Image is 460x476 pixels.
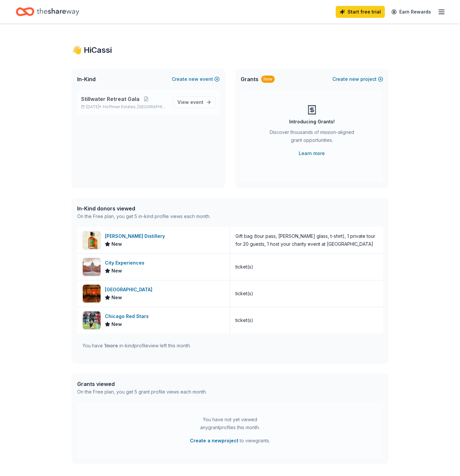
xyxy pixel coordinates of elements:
span: Hoffman Estates, [GEOGRAPHIC_DATA] [103,104,168,110]
span: event [190,99,203,105]
div: On the Free plan, you get 5 grant profile views each month. [77,388,207,396]
button: Create a newproject [190,437,238,445]
div: Chicago Red Stars [105,312,151,320]
span: New [111,320,122,328]
span: 1 more [104,343,118,348]
div: You have not yet viewed any grant profiles this month. [189,416,271,431]
div: New [261,76,275,83]
div: [PERSON_NAME] Distillery [105,232,168,240]
div: City Experiences [105,259,147,267]
img: Image for Chicago Red Stars [83,311,101,329]
a: Start free trial [336,6,385,18]
div: ticket(s) [235,316,253,324]
button: Createnewproject [332,75,383,83]
span: In-Kind [77,75,96,83]
span: Grants [241,75,259,83]
div: Gift bag (tour pass, [PERSON_NAME] glass, t-shirt), 1 private tour for 20 guests, 1 host your cha... [235,232,378,248]
div: Grants viewed [77,380,207,388]
div: Introducing Grants! [289,118,335,126]
div: On the Free plan, you get 5 in-kind profile views each month. [77,212,210,220]
img: Image for KOVAL Distillery [83,231,101,249]
span: View [177,98,203,106]
div: 👋 Hi Cassi [72,45,388,55]
img: Image for City Experiences [83,258,101,276]
span: new [189,75,199,83]
div: In-Kind donors viewed [77,205,210,212]
span: New [111,267,122,275]
span: New [111,240,122,248]
img: Image for Music Box Theatre [83,285,101,302]
div: ticket(s) [235,263,253,271]
span: to view grants . [190,437,270,445]
span: new [349,75,359,83]
a: Home [16,4,79,19]
div: ticket(s) [235,290,253,298]
a: Earn Rewards [387,6,435,18]
span: Stillwater Retreat Gala [81,95,139,103]
p: [DATE] • [81,104,168,110]
button: Createnewevent [172,75,220,83]
a: View event [173,96,216,108]
div: You have in-kind profile view left this month. [82,342,191,350]
div: Discover thousands of mission-aligned grant opportunities. [267,128,357,147]
a: Learn more [299,149,325,157]
span: New [111,294,122,301]
div: [GEOGRAPHIC_DATA] [105,286,155,294]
